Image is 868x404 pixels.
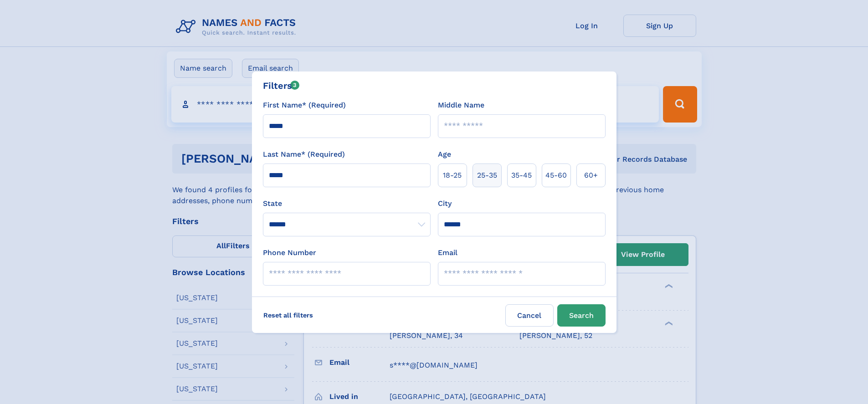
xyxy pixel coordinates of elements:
[511,170,532,181] span: 35‑45
[584,170,598,181] span: 60+
[477,170,497,181] span: 25‑35
[438,247,457,258] label: Email
[263,247,316,258] label: Phone Number
[438,100,484,111] label: Middle Name
[263,198,431,209] label: State
[263,79,300,92] div: Filters
[557,304,606,327] button: Search
[263,100,346,111] label: First Name* (Required)
[257,304,319,326] label: Reset all filters
[443,170,462,181] span: 18‑25
[438,149,451,160] label: Age
[545,170,567,181] span: 45‑60
[438,198,452,209] label: City
[505,304,554,327] label: Cancel
[263,149,345,160] label: Last Name* (Required)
